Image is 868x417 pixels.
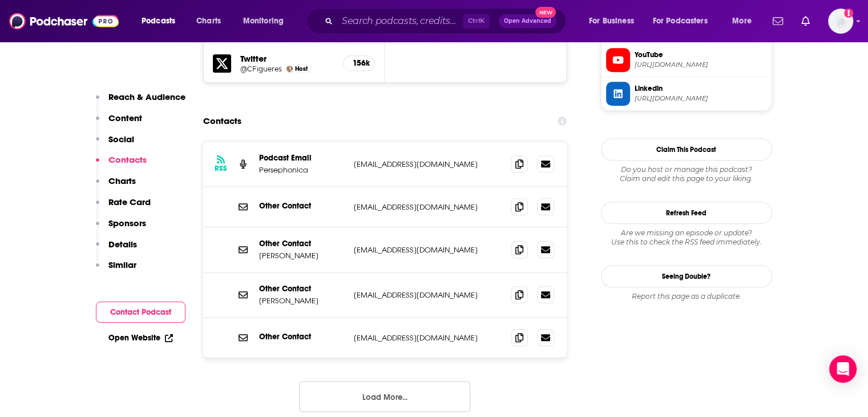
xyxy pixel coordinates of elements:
button: Load More... [299,381,470,412]
div: Report this page as a duplicate. [601,292,772,301]
p: Podcast Email [259,153,345,163]
button: Charts [96,175,136,197]
span: Monitoring [243,13,284,29]
p: [PERSON_NAME] [259,251,345,260]
button: Rate Card [96,197,151,218]
div: Are we missing an episode or update? Use this to check the RSS feed immediately. [601,228,772,247]
button: Sponsors [96,218,146,239]
a: Linkedin[URL][DOMAIN_NAME] [606,82,767,106]
button: Contact Podcast [96,302,185,323]
p: [EMAIL_ADDRESS][DOMAIN_NAME] [354,202,502,212]
p: [EMAIL_ADDRESS][DOMAIN_NAME] [354,245,502,255]
a: Charts [189,12,228,30]
svg: Add a profile image [844,9,853,18]
p: [EMAIL_ADDRESS][DOMAIN_NAME] [354,159,502,169]
button: open menu [645,12,724,30]
span: Podcasts [142,13,175,29]
p: Rate Card [108,197,151,207]
span: Host [295,65,308,73]
span: https://www.youtube.com/@OutrageandOptimism [635,61,767,69]
div: Open Intercom Messenger [829,355,857,383]
button: Social [96,134,134,155]
button: open menu [235,12,298,30]
a: Open Website [108,333,173,343]
span: Linkedin [635,83,767,94]
a: Show notifications dropdown [797,11,814,31]
p: Charts [108,175,136,186]
span: Ctrl K [463,14,490,29]
img: User Profile [828,9,853,34]
span: Do you host or manage this podcast? [601,165,772,174]
span: https://www.linkedin.com/company/outrageoptimism [635,94,767,103]
p: [EMAIL_ADDRESS][DOMAIN_NAME] [354,290,502,300]
p: Persephonica [259,165,345,175]
div: Search podcasts, credits, & more... [317,8,577,34]
button: Claim This Podcast [601,138,772,161]
span: Charts [196,13,221,29]
button: open menu [581,12,648,30]
p: [PERSON_NAME] [259,296,345,306]
p: Reach & Audience [108,91,185,102]
span: More [732,13,752,29]
button: Details [96,239,137,260]
span: New [535,7,556,18]
img: Christiana Figueres [286,66,293,72]
a: Seeing Double? [601,265,772,287]
button: Open AdvancedNew [499,14,556,28]
h5: Twitter [240,53,334,64]
button: Refresh Feed [601,202,772,224]
h5: 156k [353,58,365,68]
p: Social [108,134,134,145]
h3: RSS [215,164,227,173]
p: Other Contact [259,239,345,248]
p: Similar [108,259,136,270]
h2: Contacts [203,110,241,132]
a: @CFigueres [240,65,282,73]
p: Sponsors [108,218,146,228]
a: Show notifications dropdown [768,11,788,31]
button: open menu [134,12,190,30]
img: Podchaser - Follow, Share and Rate Podcasts [9,10,119,32]
span: Logged in as megcassidy [828,9,853,34]
button: Similar [96,259,136,280]
span: Open Advanced [504,18,551,24]
p: Other Contact [259,201,345,211]
button: Content [96,113,142,134]
div: Claim and edit this page to your liking. [601,165,772,183]
input: Search podcasts, credits, & more... [337,12,463,30]
span: YouTube [635,50,767,60]
p: Details [108,239,137,250]
span: For Business [589,13,634,29]
button: Show profile menu [828,9,853,34]
a: YouTube[URL][DOMAIN_NAME] [606,48,767,72]
p: Contacts [108,154,147,165]
p: Content [108,113,142,123]
button: open menu [724,12,766,30]
button: Reach & Audience [96,91,185,113]
button: Contacts [96,154,147,175]
span: For Podcasters [653,13,708,29]
p: [EMAIL_ADDRESS][DOMAIN_NAME] [354,333,502,343]
p: Other Contact [259,332,345,342]
p: Other Contact [259,284,345,294]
